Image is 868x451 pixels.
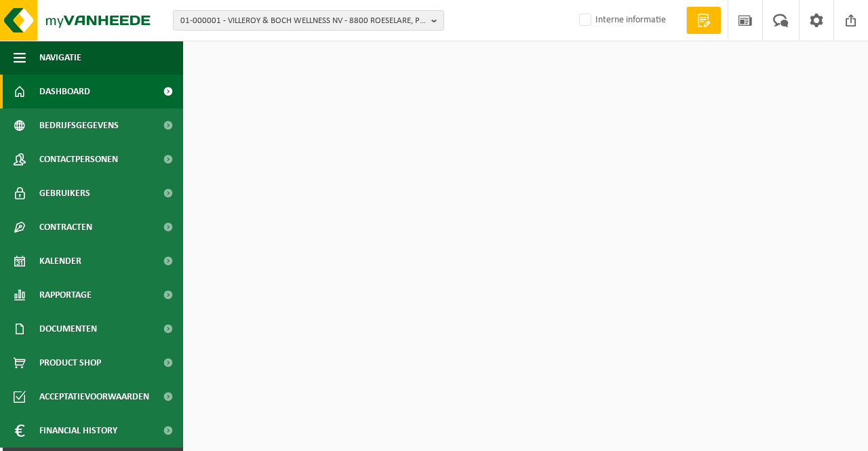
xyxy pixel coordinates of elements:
span: Navigatie [39,41,81,75]
span: Financial History [39,414,117,448]
span: Acceptatievoorwaarden [39,380,149,414]
span: Product Shop [39,346,101,380]
span: Rapportage [39,278,92,312]
span: Bedrijfsgegevens [39,109,119,142]
span: Contracten [39,210,92,244]
span: Contactpersonen [39,142,118,176]
button: 01-000001 - VILLEROY & BOCH WELLNESS NV - 8800 ROESELARE, POPULIERSTRAAT 1 [173,10,444,31]
label: Interne informatie [576,10,666,31]
span: Gebruikers [39,176,90,210]
span: Kalender [39,244,81,278]
span: Documenten [39,312,97,346]
span: 01-000001 - VILLEROY & BOCH WELLNESS NV - 8800 ROESELARE, POPULIERSTRAAT 1 [180,11,426,31]
span: Dashboard [39,75,90,109]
